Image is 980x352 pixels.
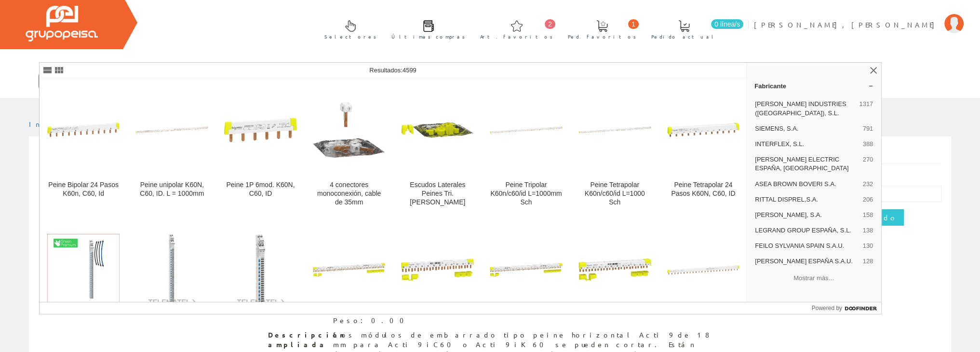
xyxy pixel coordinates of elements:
a: Peine Bipolar 24 Pasos K60n, C60, Id Peine Bipolar 24 Pasos K60n, C60, Id [40,79,128,218]
a: Peine unipolar K60N, C60, ID. L = 1000mm Peine unipolar K60N, C60, ID. L = 1000mm [128,79,216,218]
span: 138 [862,226,873,235]
div: Peine Tripolar K60n/c60/id L=1000mm Sch [490,181,563,207]
a: Peine Tripolar K60n/c60/id L=1000mm Sch Peine Tripolar K60n/c60/id L=1000mm Sch [482,79,570,218]
span: 0 línea/s [711,19,743,29]
span: ASEA BROWN BOVERI S.A. [755,180,859,189]
a: Escudos Laterales Peines Tri. Schneider Escudos Laterales Peines Tri. [PERSON_NAME] [393,79,482,218]
a: Selectores [315,12,381,45]
a: Peine Tetrapolar 24 Pasos K60N, C60, ID Peine Tetrapolar 24 Pasos K60N, C60, ID [659,79,748,218]
span: [PERSON_NAME], S.A. [755,211,859,219]
div: 4 conectores monoconexión, cable de 35mm [313,181,386,207]
img: Peine unipolar K60N, C60, ID. L = 1000mm [135,94,208,166]
span: 388 [862,140,873,149]
a: 2 Art. favoritos [470,12,558,45]
img: Peine 1P 6mod. K60N, C60, ID [224,94,297,166]
div: Escudos Laterales Peines Tri. [PERSON_NAME] [401,181,474,207]
img: 4 conectores monoconexión, cable de 35mm [313,94,386,166]
span: LEGRAND GROUP ESPAÑA, S.L. [755,226,859,235]
span: 232 [862,180,873,189]
img: Repartidor vertical VDIS 66 agujeros [135,234,208,307]
span: 206 [862,195,873,204]
span: 1 [628,19,639,29]
a: Peine Tetrapolar K60n/c60/id L=1000 Sch Peine Tetrapolar K60n/c60/id L=1000 Sch [571,79,659,218]
div: Peine 1P 6mod. K60N, C60, ID [224,181,297,198]
img: Peine conexion Acti9 IC40 C 1PN 12 mod.. 18mm [401,234,474,307]
a: 1 Ped. favoritos [558,12,641,45]
a: Inicio [29,120,70,128]
img: Acti9 ic40 peine conexion 1PN 24 mod.. 18mm [313,234,386,307]
span: Resultados: [369,67,416,74]
span: SIEMENS, S.A. [755,124,859,133]
img: Peine Tripolar K60n/c60/id L=1000mm Sch [490,94,563,166]
span: 128 [862,257,873,266]
span: 130 [862,242,873,250]
img: Peine Tetrapolar 24 Pasos K60N, C60, ID [667,94,740,166]
span: RITTAL DISPREL,S.A. [755,195,859,204]
span: 270 [862,155,873,173]
span: Últimas compras [391,32,465,41]
span: Pedido actual [651,32,717,41]
img: Grupo Peisa [26,6,98,41]
span: 1317 [859,100,873,117]
img: ACTI9 IC40 COMB BUSBAR 3PN 24 MOD. 18MM [490,234,563,307]
a: Peine 1P 6mod. K60N, C60, ID Peine 1P 6mod. K60N, C60, ID [216,79,305,218]
img: Peine tripolar 48 pasos [667,234,740,307]
a: Powered by [812,302,882,314]
div: Peine Bipolar 24 Pasos K60n, C60, Id [47,181,120,198]
span: Art. favoritos [480,32,553,41]
span: [PERSON_NAME] ELECTRIC ESPAÑA, [GEOGRAPHIC_DATA] [755,155,859,173]
img: Peine Tetrapolar K60n/c60/id L=1000 Sch [578,94,651,166]
span: Powered by [812,304,842,312]
img: Peine Bipolar 24 Pasos K60n, C60, Id [47,94,120,166]
span: 2 [545,19,555,29]
span: 158 [862,211,873,219]
span: [PERSON_NAME] ESPAÑA S.A.U. [755,257,859,266]
span: Ped. favoritos [568,32,636,41]
img: Repartidor vertical vdis 33 agujeros [224,234,297,307]
span: INTERFLEX, S.L. [755,140,859,149]
a: [PERSON_NAME], [PERSON_NAME] [754,12,964,21]
div: Peine Tetrapolar 24 Pasos K60N, C60, ID [667,181,740,198]
img: Escudos Laterales Peines Tri. Schneider [401,94,474,166]
img: Repartidor vertical VDIS 160 A c/cable [47,234,120,306]
a: Fabricante [747,78,881,94]
a: Últimas compras [382,12,470,45]
div: Peine unipolar K60N, C60, ID. L = 1000mm [135,181,208,198]
a: 4 conectores monoconexión, cable de 35mm 4 conectores monoconexión, cable de 35mm [305,79,393,218]
span: FEILO SYLVANIA SPAIN S.A.U. [755,242,859,250]
span: Selectores [324,32,376,41]
span: 791 [862,124,873,133]
span: Descripción ampliada [268,330,326,350]
span: 4599 [403,67,416,74]
div: Peso: 0.00 [333,316,442,325]
button: Mostrar más… [751,271,877,286]
div: Peine Tetrapolar K60n/c60/id L=1000 Sch [578,181,651,207]
img: Acti9 IC40 Peine conexion 3+n 12mod. 18mm [578,234,651,307]
span: [PERSON_NAME], [PERSON_NAME] [754,20,940,29]
span: [PERSON_NAME] INDUSTRIES ([GEOGRAPHIC_DATA]), S.L. [755,100,855,117]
